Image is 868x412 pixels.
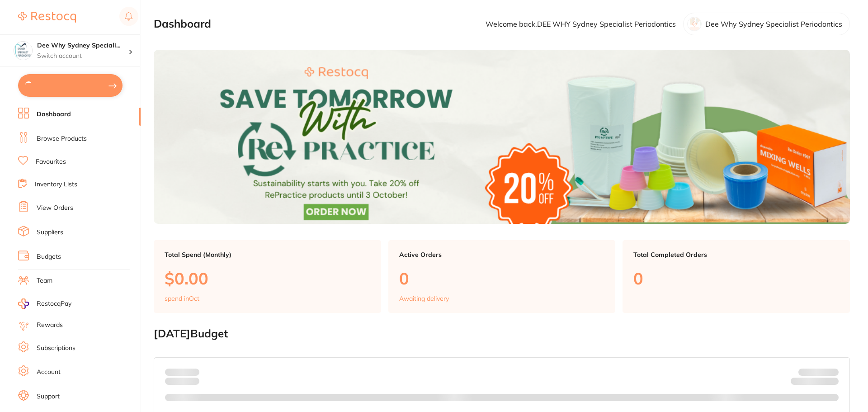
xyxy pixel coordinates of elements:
[388,240,616,313] a: Active Orders0Awaiting delivery
[823,379,839,387] strong: $0.00
[705,20,842,28] p: Dee Why Sydney Specialist Periodontics
[165,269,370,288] p: $0.00
[37,52,128,61] p: Switch account
[399,295,449,302] p: Awaiting delivery
[399,251,605,258] p: Active Orders
[154,240,381,313] a: Total Spend (Monthly)$0.00spend inOct
[184,368,199,376] strong: $0.00
[165,376,199,387] p: month
[154,327,850,340] h2: [DATE] Budget
[37,368,61,377] a: Account
[18,298,29,309] img: RestocqPay
[18,298,71,309] a: RestocqPay
[37,134,87,143] a: Browse Products
[18,12,76,23] img: Restocq Logo
[37,276,52,285] a: Team
[14,42,32,60] img: Dee Why Sydney Specialist Periodontics
[37,299,71,308] span: RestocqPay
[37,228,63,237] a: Suppliers
[37,344,75,353] a: Subscriptions
[154,18,211,30] h2: Dashboard
[399,269,605,288] p: 0
[633,251,839,258] p: Total Completed Orders
[37,41,128,50] h4: Dee Why Sydney Specialist Periodontics
[35,180,77,189] a: Inventory Lists
[37,204,73,213] a: View Orders
[486,20,676,28] p: Welcome back, DEE WHY Sydney Specialist Periodontics
[821,368,839,376] strong: $NaN
[36,157,66,166] a: Favourites
[37,392,60,401] a: Support
[37,252,61,261] a: Budgets
[798,369,839,376] p: Budget:
[165,369,199,376] p: Spent:
[165,251,370,258] p: Total Spend (Monthly)
[633,269,839,288] p: 0
[165,295,199,302] p: spend in Oct
[18,7,76,28] a: Restocq Logo
[37,321,63,330] a: Rewards
[623,240,850,313] a: Total Completed Orders0
[791,376,839,387] p: Remaining:
[154,50,850,224] img: Dashboard
[37,110,71,119] a: Dashboard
